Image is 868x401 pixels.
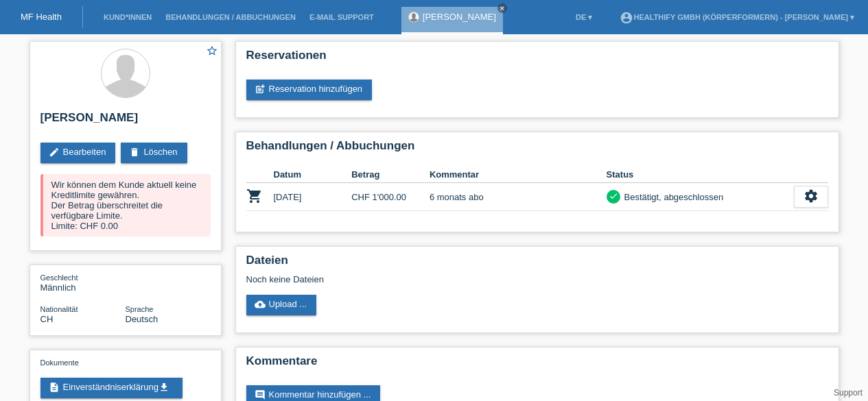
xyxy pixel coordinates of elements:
h2: [PERSON_NAME] [40,111,211,132]
i: comment [255,389,266,400]
i: check [609,191,618,201]
div: Wir können dem Kunde aktuell keine Kreditlimite gewähren. Der Betrag überschreitet die verfügbare... [40,174,211,236]
i: settings [804,189,819,204]
a: MF Health [21,12,62,22]
i: delete [129,147,140,158]
a: star_border [206,45,218,59]
td: CHF 1'000.00 [351,183,430,211]
h2: Behandlungen / Abbuchungen [246,139,828,160]
span: Nationalität [40,305,78,313]
a: deleteLöschen [121,143,187,163]
a: post_addReservation hinzufügen [246,80,373,100]
h2: Reservationen [246,49,828,69]
i: description [49,382,60,393]
a: cloud_uploadUpload ... [246,295,317,315]
a: Support [834,388,863,398]
a: E-Mail Support [303,13,381,21]
th: Betrag [351,167,430,183]
i: get_app [159,382,169,393]
i: account_circle [620,11,633,25]
th: Kommentar [430,167,607,183]
span: Dokumente [40,359,79,367]
span: Schweiz [40,314,54,324]
td: [DATE] [274,183,352,211]
i: edit [49,147,60,158]
span: Sprache [126,305,154,313]
div: Männlich [40,272,126,293]
a: account_circleHealthify GmbH (Körperformern) - [PERSON_NAME] ▾ [613,13,861,21]
td: 6 monats abo [430,183,607,211]
i: cloud_upload [255,299,266,310]
a: Behandlungen / Abbuchungen [159,13,303,21]
h2: Kommentare [246,354,828,375]
i: star_border [206,45,218,57]
span: Deutsch [126,314,159,324]
a: DE ▾ [569,13,599,21]
i: close [499,5,506,12]
a: close [497,3,507,13]
a: descriptionEinverständniserklärungget_app [40,378,183,398]
div: Noch keine Dateien [246,274,666,284]
span: Geschlecht [40,274,78,282]
a: editBearbeiten [40,143,116,163]
a: Kund*innen [97,13,159,21]
th: Datum [274,167,352,183]
i: post_add [255,84,266,95]
i: POSP00023348 [246,188,263,204]
a: [PERSON_NAME] [423,12,496,22]
th: Status [607,167,794,183]
h2: Dateien [246,254,828,274]
div: Bestätigt, abgeschlossen [620,190,724,204]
